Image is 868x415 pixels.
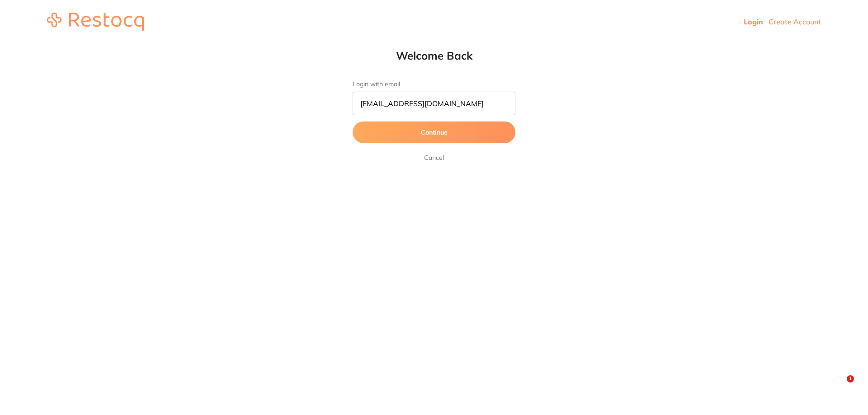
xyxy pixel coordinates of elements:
[353,80,515,88] label: Login with email
[422,152,446,163] a: Cancel
[769,17,821,26] a: Create Account
[828,375,850,397] iframe: Intercom live chat
[335,49,533,62] h1: Welcome Back
[744,17,763,26] a: Login
[847,375,854,382] span: 1
[353,121,515,143] button: Continue
[47,13,144,31] img: restocq_logo.svg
